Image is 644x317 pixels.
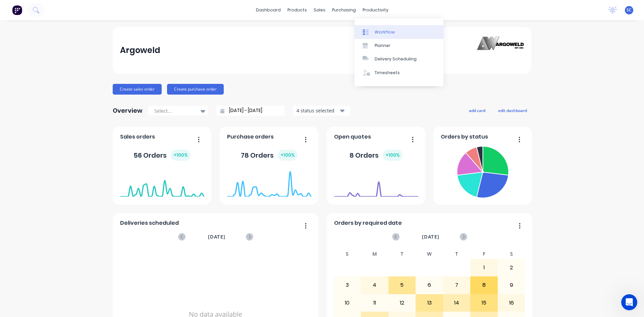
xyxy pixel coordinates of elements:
[12,5,22,15] img: Factory
[627,7,632,13] span: SC
[498,249,525,259] div: S
[310,5,329,15] div: sales
[361,277,388,294] div: 4
[498,277,525,294] div: 9
[443,277,470,294] div: 7
[120,44,160,57] div: Argoweld
[355,52,443,66] a: Delivery Scheduling
[293,106,350,116] button: 4 status selected
[388,249,416,259] div: T
[361,249,388,259] div: M
[350,150,402,161] div: 8 Orders
[113,104,143,117] div: Overview
[416,249,443,259] div: W
[284,5,310,15] div: products
[443,295,470,311] div: 14
[334,295,361,311] div: 10
[241,150,298,161] div: 78 Orders
[355,39,443,52] a: Planner
[278,150,298,161] div: + 100 %
[621,294,637,310] iframe: Intercom live chat
[361,295,388,311] div: 11
[443,249,471,259] div: T
[334,277,361,294] div: 3
[416,277,443,294] div: 6
[355,25,443,39] a: Workflow
[355,66,443,80] a: Timesheets
[208,233,225,241] span: [DATE]
[498,295,525,311] div: 16
[498,259,525,276] div: 2
[471,259,497,276] div: 1
[120,219,179,227] span: Deliveries scheduled
[494,106,531,115] button: edit dashboard
[389,277,416,294] div: 5
[465,106,490,115] button: add card
[471,295,497,311] div: 15
[113,84,162,95] button: Create sales order
[470,249,498,259] div: F
[375,43,390,49] div: Planner
[375,56,417,62] div: Delivery Scheduling
[422,233,439,241] span: [DATE]
[471,277,497,294] div: 8
[253,5,284,15] a: dashboard
[477,37,524,64] img: Argoweld
[359,5,392,15] div: productivity
[416,295,443,311] div: 13
[441,133,488,141] span: Orders by status
[389,295,416,311] div: 12
[120,133,155,141] span: Sales orders
[329,5,359,15] div: purchasing
[375,70,400,76] div: Timesheets
[171,150,191,161] div: + 100 %
[167,84,224,95] button: Create purchase order
[297,107,339,114] div: 4 status selected
[133,150,191,161] div: 56 Orders
[334,133,371,141] span: Open quotes
[375,29,395,35] div: Workflow
[227,133,274,141] span: Purchase orders
[334,249,361,259] div: S
[383,150,402,161] div: + 100 %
